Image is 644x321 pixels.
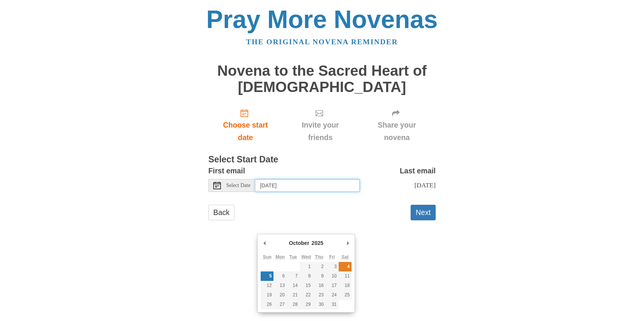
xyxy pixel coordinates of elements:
[339,262,352,271] button: 4
[342,254,349,260] abbr: Saturday
[414,181,436,189] span: [DATE]
[208,103,283,148] a: Choose start date
[216,119,275,144] span: Choose start date
[300,290,313,300] button: 22
[326,262,339,271] button: 3
[261,290,274,300] button: 19
[261,281,274,290] button: 12
[313,262,325,271] button: 2
[287,290,300,300] button: 21
[208,165,245,177] label: First email
[208,155,436,165] h3: Select Start Date
[313,281,325,290] button: 16
[339,290,352,300] button: 25
[300,271,313,281] button: 8
[274,281,286,290] button: 13
[274,290,286,300] button: 20
[344,237,352,249] button: Next Month
[208,63,436,95] h1: Novena to the Sacred Heart of [DEMOGRAPHIC_DATA]
[208,205,234,220] a: Back
[313,300,325,309] button: 30
[274,271,286,281] button: 6
[313,271,325,281] button: 9
[300,262,313,271] button: 1
[283,103,358,148] div: Click "Next" to confirm your start date first.
[261,271,274,281] button: 5
[313,290,325,300] button: 23
[263,254,272,260] abbr: Sunday
[226,183,250,188] span: Select Date
[246,38,398,46] a: The original novena reminder
[315,254,323,260] abbr: Thursday
[300,300,313,309] button: 29
[261,237,268,249] button: Previous Month
[288,237,311,249] div: October
[411,205,436,220] button: Next
[261,300,274,309] button: 26
[290,119,350,144] span: Invite your friends
[302,254,311,260] abbr: Wednesday
[310,237,324,249] div: 2025
[400,165,436,177] label: Last email
[206,5,438,33] a: Pray More Novenas
[329,254,335,260] abbr: Friday
[287,271,300,281] button: 7
[339,281,352,290] button: 18
[275,254,285,260] abbr: Monday
[289,254,297,260] abbr: Tuesday
[326,290,339,300] button: 24
[326,281,339,290] button: 17
[287,300,300,309] button: 28
[358,103,436,148] div: Click "Next" to confirm your start date first.
[287,281,300,290] button: 14
[255,179,360,192] input: Use the arrow keys to pick a date
[300,281,313,290] button: 15
[326,300,339,309] button: 31
[326,271,339,281] button: 10
[339,271,352,281] button: 11
[274,300,286,309] button: 27
[366,119,428,144] span: Share your novena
